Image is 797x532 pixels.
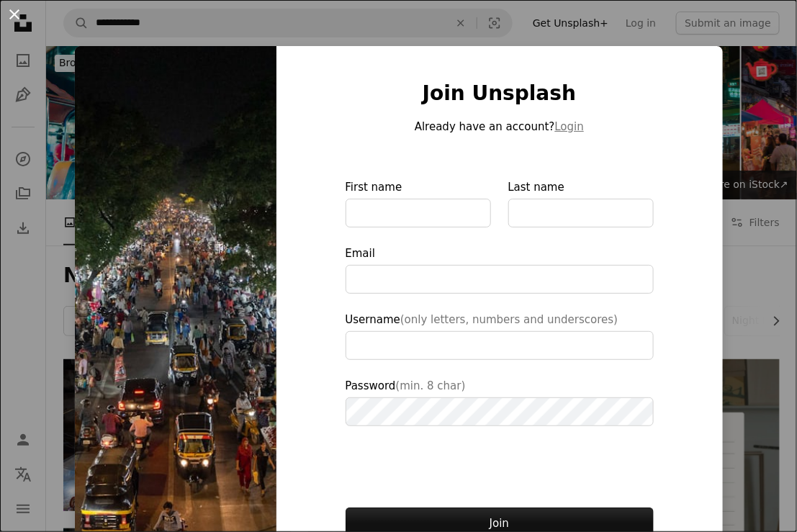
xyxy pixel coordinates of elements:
input: Email [346,265,654,294]
button: Login [555,118,584,135]
span: (only letters, numbers and underscores) [400,313,618,326]
input: Last name [508,199,654,227]
label: Password [346,377,654,426]
input: Username(only letters, numbers and underscores) [346,331,654,360]
span: (min. 8 char) [396,379,466,392]
label: First name [346,179,491,227]
label: Email [346,245,654,294]
label: Last name [508,179,654,227]
label: Username [346,311,654,360]
p: Already have an account? [346,118,654,135]
h1: Join Unsplash [346,81,654,107]
input: First name [346,199,491,227]
input: Password(min. 8 char) [346,397,654,426]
